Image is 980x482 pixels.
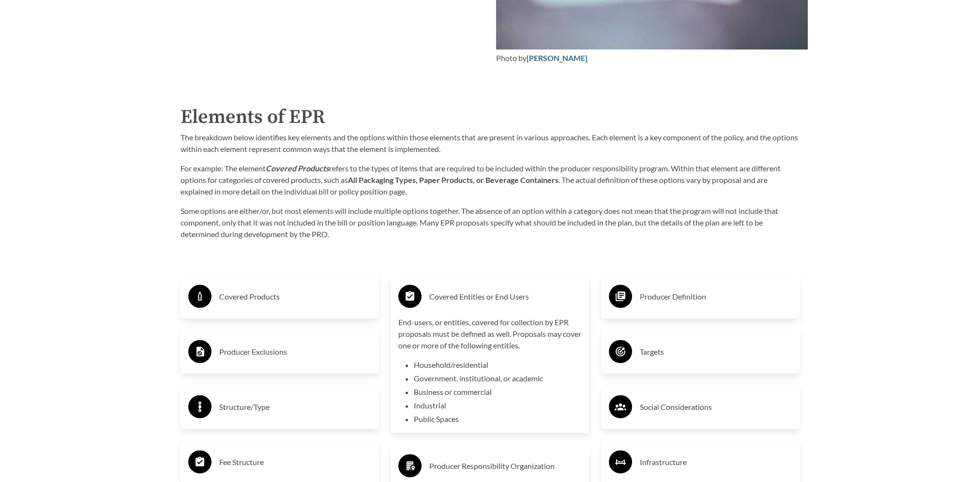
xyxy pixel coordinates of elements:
li: Government, institutional, or academic [414,373,582,384]
h3: Covered Entities or End Users [429,289,582,304]
div: Photo by [496,52,808,64]
h3: Covered Products [219,289,372,304]
p: The breakdown below identifies key elements and the options within those elements that are presen... [181,132,800,155]
li: Household/residential [414,359,582,371]
strong: All Packaging Types, Paper Products, or Beverage Containers [348,175,558,184]
li: Industrial [414,400,582,411]
h2: Elements of EPR [181,103,800,132]
p: For example: The element refers to the types of items that are required to be included within the... [181,163,800,197]
li: Public Spaces [414,413,582,425]
p: End-users, or entities, covered for collection by EPR proposals must be defined as well. Proposal... [398,316,582,351]
h3: Infrastructure [640,454,792,470]
h3: Structure/Type [219,399,372,415]
p: Some options are either/or, but most elements will include multiple options together. The absence... [181,205,800,240]
a: [PERSON_NAME] [527,53,588,62]
li: Business or commercial [414,386,582,398]
h3: Targets [640,344,792,360]
h3: Fee Structure [219,454,372,470]
strong: Covered Products [266,164,329,173]
h3: Social Considerations [640,399,792,415]
h3: Producer Responsibility Organization [429,458,582,474]
h3: Producer Definition [640,289,792,304]
h3: Producer Exclusions [219,344,372,360]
